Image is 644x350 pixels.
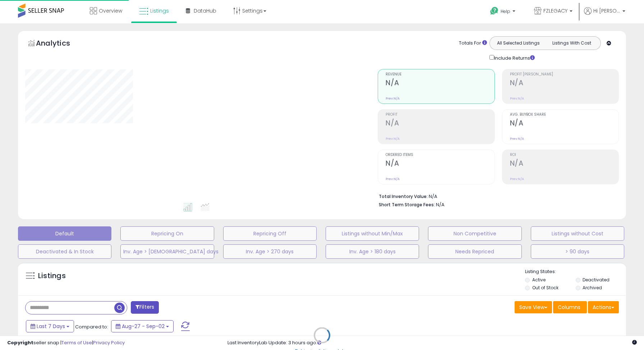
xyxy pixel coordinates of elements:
[150,7,169,14] span: Listings
[492,38,545,48] button: All Selected Listings
[386,119,494,129] h2: N/A
[223,244,317,259] button: Inv. Age > 270 days
[326,244,419,259] button: Inv. Age > 180 days
[484,54,543,62] div: Include Returns
[386,79,494,88] h2: N/A
[584,7,625,23] a: Hi [PERSON_NAME]
[386,73,494,77] span: Revenue
[510,96,524,101] small: Prev: N/A
[484,1,523,23] a: Help
[7,340,125,346] div: seller snap | |
[510,153,618,157] span: ROI
[18,244,111,259] button: Deactivated & In Stock
[386,96,400,101] small: Prev: N/A
[490,6,499,15] i: Get Help
[223,226,317,241] button: Repricing Off
[386,153,494,157] span: Ordered Items
[386,113,494,117] span: Profit
[194,7,216,14] span: DataHub
[510,137,524,141] small: Prev: N/A
[18,226,111,241] button: Default
[510,119,618,129] h2: N/A
[326,226,419,241] button: Listings without Min/Max
[379,193,428,199] b: Total Inventory Value:
[386,177,400,181] small: Prev: N/A
[386,159,494,169] h2: N/A
[459,40,487,47] div: Totals For
[379,202,435,208] b: Short Term Storage Fees:
[99,7,122,14] span: Overview
[510,73,618,77] span: Profit [PERSON_NAME]
[7,339,33,346] strong: Copyright
[120,244,214,259] button: Inv. Age > [DEMOGRAPHIC_DATA] days
[543,7,567,14] span: FZLEGACY
[531,244,624,259] button: > 90 days
[510,159,618,169] h2: N/A
[36,38,84,50] h5: Analytics
[120,226,214,241] button: Repricing On
[593,7,620,14] span: Hi [PERSON_NAME]
[428,244,521,259] button: Needs Repriced
[510,177,524,181] small: Prev: N/A
[379,192,613,200] li: N/A
[510,113,618,117] span: Avg. Buybox Share
[545,38,598,48] button: Listings With Cost
[531,226,624,241] button: Listings without Cost
[501,8,510,14] span: Help
[386,137,400,141] small: Prev: N/A
[436,201,445,208] span: N/A
[428,226,521,241] button: Non Competitive
[510,79,618,88] h2: N/A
